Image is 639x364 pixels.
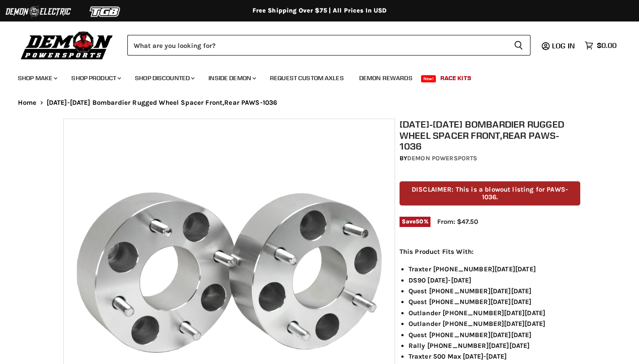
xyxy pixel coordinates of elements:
img: TGB Logo 2 [72,3,139,20]
li: Outlander [PHONE_NUMBER][DATE][DATE] [409,308,581,318]
h1: [DATE]-[DATE] Bombardier Rugged Wheel Spacer Front,Rear PAWS-1036 [400,119,581,152]
img: Demon Powersports [18,29,116,61]
li: Traxter [PHONE_NUMBER][DATE][DATE] [409,264,581,274]
p: This Product Fits With: [400,246,581,257]
a: Shop Make [11,69,63,87]
span: [DATE]-[DATE] Bombardier Rugged Wheel Spacer Front,Rear PAWS-1036 [47,99,278,107]
a: Demon Powersports [407,154,477,162]
a: Log in [548,42,580,50]
ul: Main menu [11,65,614,87]
div: by [400,154,581,163]
li: Traxter 500 Max [DATE]-[DATE] [409,351,581,362]
li: Rally [PHONE_NUMBER][DATE][DATE] [409,340,581,351]
p: DISCLAIMER: This is a blowout listing for PAWS-1036. [400,181,581,206]
a: Race Kits [434,69,478,87]
input: Search [127,35,507,56]
span: Log in [552,41,575,50]
li: Quest [PHONE_NUMBER][DATE][DATE] [409,296,581,307]
a: Inside Demon [202,69,261,87]
form: Product [127,35,530,56]
li: DS90 [DATE]-[DATE] [409,275,581,286]
button: Search [507,35,530,56]
span: Save % [400,217,430,227]
li: Outlander [PHONE_NUMBER][DATE][DATE] [409,318,581,329]
a: Demon Rewards [352,69,419,87]
span: From: $47.50 [437,218,478,226]
li: Quest [PHONE_NUMBER][DATE][DATE] [409,286,581,296]
a: Shop Product [65,69,126,87]
a: $0.00 [580,39,621,52]
span: 50 [416,218,423,225]
li: Quest [PHONE_NUMBER][DATE][DATE] [409,330,581,340]
span: New! [421,75,436,82]
a: Home [18,99,37,107]
span: $0.00 [597,41,617,50]
a: Request Custom Axles [263,69,351,87]
a: Shop Discounted [128,69,200,87]
img: Demon Electric Logo 2 [4,3,72,20]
